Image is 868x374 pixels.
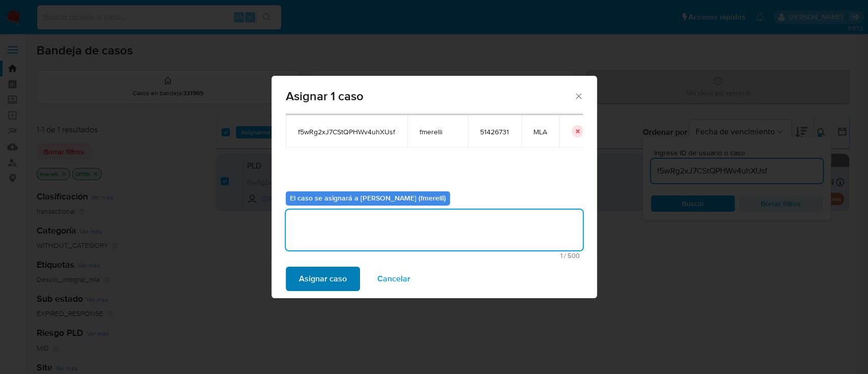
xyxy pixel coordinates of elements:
[364,267,424,291] button: Cancelar
[480,127,509,136] span: 51426731
[290,193,446,203] b: El caso se asignará a [PERSON_NAME] (fmerelli)
[377,268,410,290] span: Cancelar
[272,76,597,298] div: assign-modal
[420,127,456,136] span: fmerelli
[572,125,584,137] button: icon-button
[298,127,395,136] span: f5wRg2xJ7CStQPHWv4uhXUsf
[286,267,360,291] button: Asignar caso
[289,252,580,259] span: Máximo 500 caracteres
[286,90,574,102] span: Asignar 1 caso
[533,127,547,136] span: MLA
[574,91,583,100] button: Cerrar ventana
[299,268,347,290] span: Asignar caso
